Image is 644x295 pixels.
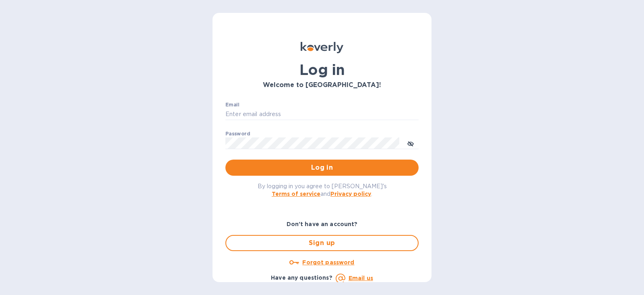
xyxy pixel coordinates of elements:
a: Email us [349,275,373,281]
span: Log in [232,163,412,172]
span: By logging in you agree to [PERSON_NAME]'s and . [258,183,387,197]
a: Terms of service [272,191,320,197]
label: Password [225,131,250,136]
label: Email [225,102,239,107]
img: Koverly [301,42,343,53]
span: Sign up [233,238,411,248]
a: Privacy policy [330,191,371,197]
button: Log in [225,160,419,176]
u: Forgot password [302,259,354,266]
b: Have any questions? [271,274,332,281]
button: toggle password visibility [402,135,419,151]
h3: Welcome to [GEOGRAPHIC_DATA]! [225,81,419,89]
h1: Log in [225,61,419,78]
b: Don't have an account? [287,221,358,227]
input: Enter email address [225,108,419,120]
button: Sign up [225,235,419,251]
